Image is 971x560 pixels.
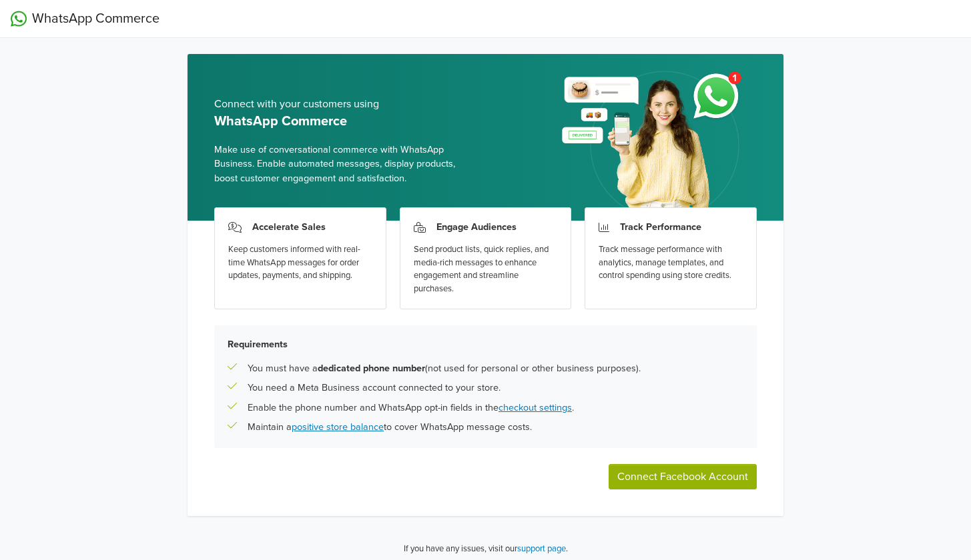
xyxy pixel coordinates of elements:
div: Track message performance with analytics, manage templates, and control spending using store cred... [599,243,743,283]
h5: Requirements [228,339,743,350]
a: support page [517,543,566,554]
a: positive store balance [292,421,384,433]
img: whatsapp_setup_banner [551,63,757,221]
span: Make use of conversational commerce with WhatsApp Business. Enable automated messages, display pr... [214,143,475,186]
p: You need a Meta Business account connected to your store. [248,381,501,395]
p: If you have any issues, visit our . [404,543,568,556]
p: Enable the phone number and WhatsApp opt-in fields in the . [248,401,574,415]
h5: Connect with your customers using [214,98,475,111]
span: WhatsApp Commerce [32,9,159,29]
div: Send product lists, quick replies, and media-rich messages to enhance engagement and streamline p... [414,243,558,295]
h3: Accelerate Sales [252,221,326,233]
a: checkout settings [499,402,572,413]
p: Maintain a to cover WhatsApp message costs. [248,420,532,435]
button: Connect Facebook Account [609,464,757,489]
p: You must have a (not used for personal or other business purposes). [248,361,641,376]
div: Keep customers informed with real-time WhatsApp messages for order updates, payments, and shipping. [228,243,372,283]
img: WhatsApp [11,11,27,27]
h5: WhatsApp Commerce [214,113,475,129]
h3: Track Performance [620,221,701,233]
b: dedicated phone number [318,363,425,374]
h3: Engage Audiences [436,221,517,233]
